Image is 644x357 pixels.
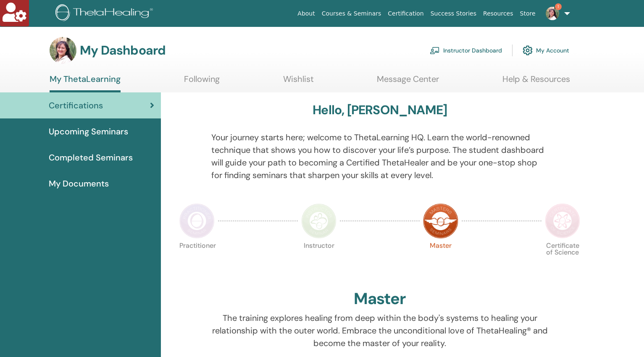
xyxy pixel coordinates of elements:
[211,131,549,181] p: Your journey starts here; welcome to ThetaLearning HQ. Learn the world-renowned technique that sh...
[354,289,406,309] h2: Master
[179,242,215,278] p: Practitioner
[430,47,440,54] img: chalkboard-teacher.svg
[318,6,385,21] a: Courses & Seminars
[384,6,427,21] a: Certification
[184,74,220,90] a: Following
[80,43,166,58] h3: My Dashboard
[427,6,480,21] a: Success Stories
[423,203,458,239] img: Master
[480,6,517,21] a: Resources
[523,41,569,60] a: My Account
[50,37,76,64] img: default.jpg
[301,242,336,278] p: Instructor
[211,312,549,349] p: The training explores healing from deep within the body's systems to healing your relationship wi...
[50,74,121,92] a: My ThetaLearning
[49,99,103,112] span: Certifications
[377,74,439,90] a: Message Center
[49,151,133,164] span: Completed Seminars
[179,203,215,239] img: Practitioner
[423,242,458,278] p: Master
[294,6,318,21] a: About
[517,6,539,21] a: Store
[55,4,156,23] img: logo.png
[545,203,580,239] img: Certificate of Science
[283,74,314,90] a: Wishlist
[49,177,109,190] span: My Documents
[430,41,502,60] a: Instructor Dashboard
[555,3,562,10] span: 1
[49,125,128,138] span: Upcoming Seminars
[301,203,336,239] img: Instructor
[546,7,559,20] img: default.jpg
[313,102,447,118] h3: Hello, [PERSON_NAME]
[502,74,570,90] a: Help & Resources
[523,43,533,58] img: cog.svg
[545,242,580,278] p: Certificate of Science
